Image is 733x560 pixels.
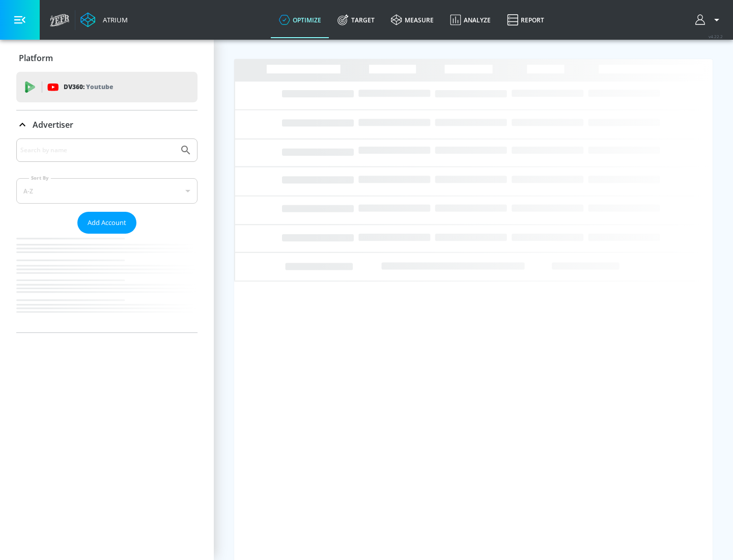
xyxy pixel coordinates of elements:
[271,2,329,38] a: optimize
[16,72,198,102] div: DV360: Youtube
[383,2,442,38] a: measure
[16,44,198,72] div: Platform
[709,34,723,39] span: v 4.22.2
[64,81,113,93] p: DV360:
[329,2,383,38] a: Target
[99,15,128,24] div: Atrium
[77,212,136,234] button: Add Account
[80,12,128,27] a: Atrium
[499,2,552,38] a: Report
[20,144,175,157] input: Search by name
[88,217,126,229] span: Add Account
[33,119,73,130] p: Advertiser
[442,2,499,38] a: Analyze
[19,52,53,64] p: Platform
[16,178,198,204] div: A-Z
[16,234,198,332] nav: list of Advertiser
[16,138,198,332] div: Advertiser
[16,110,198,139] div: Advertiser
[29,175,51,181] label: Sort By
[86,81,113,92] p: Youtube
